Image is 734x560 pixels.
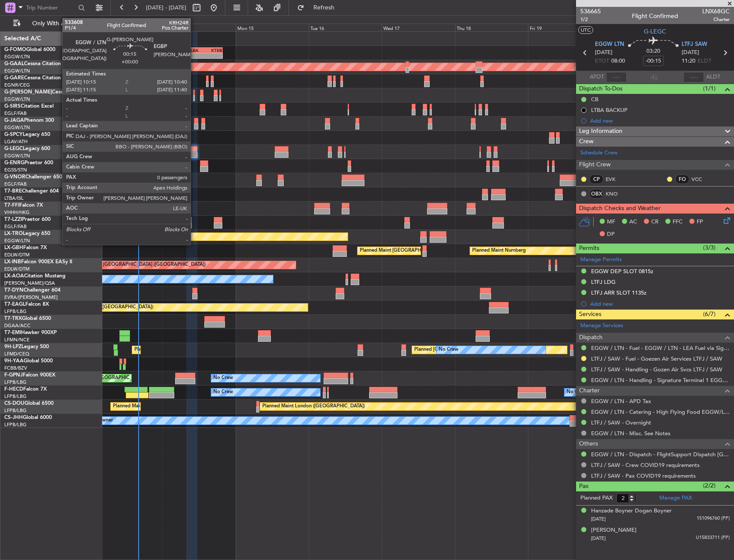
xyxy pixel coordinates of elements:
[4,231,23,236] span: LX-TRO
[698,57,711,66] span: ELDT
[4,288,24,293] span: T7-DYN
[579,439,598,449] span: Others
[70,259,206,271] div: Planned Maint [GEOGRAPHIC_DATA] ([GEOGRAPHIC_DATA])
[4,387,23,392] span: F-HECD
[4,401,24,406] span: CS-DOU
[4,259,72,265] a: LX-INBFalcon 900EX EASy II
[4,138,27,145] a: LGAV/ATH
[591,472,696,479] a: LTFJ / SAW - Pax COVID19 requirements
[706,73,720,81] span: ALDT
[236,24,309,31] div: Mon 15
[4,373,23,378] span: F-GPNJ
[703,310,716,319] span: (6/7)
[697,218,703,226] span: FP
[4,146,23,151] span: G-LEGC
[4,47,55,52] a: G-FOMOGlobal 6000
[702,16,730,23] span: Charter
[4,217,51,222] a: T7-LZZIPraetor 600
[607,230,615,239] span: DP
[104,17,118,24] div: [DATE]
[309,24,382,31] div: Tue 16
[4,223,27,230] a: EGLF/FAB
[4,252,30,258] a: EDLW/DTM
[213,386,233,399] div: No Crew
[4,330,21,335] span: T7-EMI
[611,57,625,66] span: 08:00
[590,300,730,307] div: Add new
[4,322,30,329] a: DGAA/ACC
[591,106,628,114] div: LTBA BACKUP
[4,82,30,88] a: EGNR/CEG
[591,535,606,542] span: [DATE]
[629,218,637,226] span: AC
[4,266,30,272] a: EDLW/DTM
[293,1,345,15] button: Refresh
[580,149,618,157] a: Schedule Crew
[4,245,23,250] span: LX-GBH
[591,430,670,437] a: EGGW / LTN - Misc. See Notes
[579,126,622,136] span: Leg Information
[579,244,599,253] span: Permits
[455,24,528,31] div: Thu 18
[26,1,76,14] input: Trip Number
[162,24,235,31] div: Sun 14
[4,47,26,52] span: G-FOMO
[4,118,24,123] span: G-JAGA
[4,302,25,307] span: T7-EAGL
[4,61,24,66] span: G-GAAL
[579,310,601,319] span: Services
[659,494,692,503] a: Manage PAX
[4,274,24,279] span: LX-AOA
[606,175,625,183] a: EVK
[4,110,27,117] a: EGLF/FAB
[4,358,24,364] span: 9H-YAA
[4,387,47,392] a: F-HECDFalcon 7X
[4,153,30,159] a: EGGW/LTN
[692,175,711,183] a: VCC
[591,366,722,373] a: LTFJ / SAW - Handling - Gozen Air Svcs LTFJ / SAW
[4,415,23,420] span: CS-JHH
[607,218,615,226] span: MF
[682,57,695,66] span: 11:20
[591,268,653,275] div: EGGW DEP SLOT 0815z
[306,5,342,11] span: Refresh
[4,365,27,371] a: FCBB/BZV
[589,189,604,199] div: OBX
[591,397,651,405] a: EGGW / LTN - APD Tax
[4,160,24,166] span: G-ENRG
[591,507,672,515] div: Hanzade Boyner Dogan Boyner
[4,124,30,131] a: EGGW/LTN
[9,17,93,30] button: Only With Activity
[580,256,622,264] a: Manage Permits
[4,259,21,265] span: LX-INB
[646,47,660,56] span: 03:20
[696,534,730,542] span: U15833711 (PP)
[439,343,458,356] div: No Crew
[591,408,730,415] a: EGGW / LTN - Catering - High Flying Food EGGW/LTN
[590,73,604,81] span: ATOT
[4,167,27,173] a: EGSS/STN
[4,75,24,81] span: G-GARE
[4,203,19,208] span: T7-FFI
[4,288,61,293] a: T7-DYNChallenger 604
[632,12,678,21] div: Flight Confirmed
[591,526,637,535] div: [PERSON_NAME]
[580,16,601,23] span: 1/2
[591,344,730,352] a: EGGW / LTN - Fuel - EGGW / LTN - LEA Fuel via Signature in EGGW
[22,21,91,27] span: Only With Activity
[4,118,54,123] a: G-JAGAPhenom 300
[4,308,27,315] a: LFPB/LBG
[187,53,204,58] div: -
[4,401,54,406] a: CS-DOUGlobal 6500
[528,24,601,31] div: Fri 19
[213,372,233,385] div: No Crew
[204,48,221,53] div: KTEB
[579,84,622,94] span: Dispatch To-Dos
[591,355,722,362] a: LTFJ / SAW - Fuel - Goezen Air Services LTFJ / SAW
[4,415,52,420] a: CS-JHHGlobal 6000
[579,137,594,147] span: Crew
[591,289,646,296] div: LTFJ ARR SLOT 1135z
[4,274,66,279] a: LX-AOACitation Mustang
[703,84,716,93] span: (1/1)
[4,344,21,349] span: 9H-LPZ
